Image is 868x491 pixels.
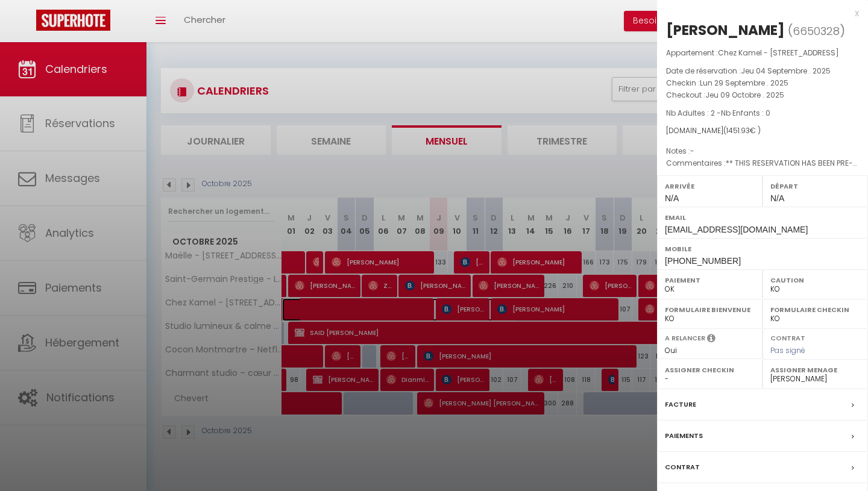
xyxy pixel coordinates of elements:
[770,333,805,341] label: Contrat
[718,48,839,58] span: Chez Kamel - [STREET_ADDRESS]
[657,6,859,20] div: x
[770,364,860,376] label: Assigner Menage
[665,243,860,255] label: Mobile
[666,157,859,169] p: Commentaires :
[665,304,755,316] label: Formulaire Bienvenue
[793,23,840,39] span: 6650328
[666,20,785,40] div: [PERSON_NAME]
[666,108,770,118] span: Nb Adultes : 2 -
[665,225,808,234] span: [EMAIL_ADDRESS][DOMAIN_NAME]
[770,304,860,316] label: Formulaire Checkin
[721,108,770,118] span: Nb Enfants : 0
[788,22,845,39] span: ( )
[665,430,703,442] label: Paiements
[666,89,859,101] p: Checkout :
[665,461,700,474] label: Contrat
[665,180,755,192] label: Arrivée
[741,66,831,76] span: Jeu 04 Septembre . 2025
[770,274,860,286] label: Caution
[665,256,741,266] span: [PHONE_NUMBER]
[665,333,705,343] label: A relancer
[666,65,859,77] p: Date de réservation :
[666,47,859,59] p: Appartement :
[726,125,750,136] span: 1451.93
[705,90,784,100] span: Jeu 09 Octobre . 2025
[770,345,805,355] span: Pas signé
[665,398,696,411] label: Facture
[665,274,755,286] label: Paiement
[665,193,679,203] span: N/A
[666,125,859,137] div: [DOMAIN_NAME]
[665,364,755,376] label: Assigner Checkin
[770,193,784,203] span: N/A
[707,333,715,346] i: Sélectionner OUI si vous souhaiter envoyer les séquences de messages post-checkout
[666,145,859,157] p: Notes :
[700,78,788,88] span: Lun 29 Septembre . 2025
[770,180,860,192] label: Départ
[690,146,694,156] span: -
[723,125,761,136] span: ( € )
[666,77,859,89] p: Checkin :
[665,211,860,224] label: Email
